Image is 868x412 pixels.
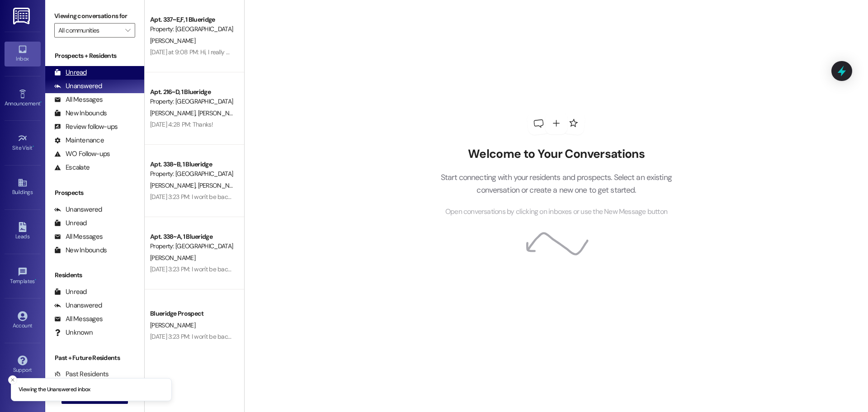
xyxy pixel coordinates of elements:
[5,219,41,244] a: Leads
[150,160,234,169] div: Apt. 338~B, 1 Blueridge
[198,109,245,117] span: [PERSON_NAME]
[54,9,135,23] label: Viewing conversations for
[19,386,90,394] p: Viewing the Unanswered inbox
[54,163,90,172] div: Escalate
[150,120,213,128] div: [DATE] 4:28 PM: Thanks!
[150,242,234,251] div: Property: [GEOGRAPHIC_DATA]
[54,149,110,159] div: WO Follow-ups
[8,375,17,384] button: Close toast
[150,169,234,179] div: Property: [GEOGRAPHIC_DATA]
[54,136,104,145] div: Maintenance
[150,332,274,341] div: [DATE] 3:23 PM: I won't be back until September
[54,109,107,118] div: New Inbounds
[35,277,36,283] span: •
[427,171,685,197] p: Start connecting with your residents and prospects. Select an existing conversation or create a n...
[5,308,41,333] a: Account
[54,95,103,104] div: All Messages
[13,8,32,24] img: ResiDesk Logo
[45,270,144,280] div: Residents
[445,206,667,218] span: Open conversations by clicking on inboxes or use the New Message button
[5,175,41,199] a: Buildings
[150,37,195,45] span: [PERSON_NAME]
[5,264,41,289] a: Templates •
[150,15,234,24] div: Apt. 337~E,F, 1 Blueridge
[54,287,87,297] div: Unread
[150,48,670,56] div: [DATE] at 9:08 PM: Hi, I really wish I would have known this earlier, I've been working very long...
[150,109,198,117] span: [PERSON_NAME]
[40,99,42,105] span: •
[54,246,107,255] div: New Inbounds
[54,369,109,379] div: Past Residents
[198,181,245,189] span: [PERSON_NAME]
[54,314,103,324] div: All Messages
[33,143,34,150] span: •
[54,122,118,132] div: Review follow-ups
[45,188,144,198] div: Prospects
[45,51,144,61] div: Prospects + Residents
[58,23,121,38] input: All communities
[150,232,234,242] div: Apt. 338~A, 1 Blueridge
[150,97,234,106] div: Property: [GEOGRAPHIC_DATA]
[54,68,87,77] div: Unread
[45,353,144,363] div: Past + Future Residents
[150,181,198,189] span: [PERSON_NAME]
[150,254,195,262] span: [PERSON_NAME]
[150,87,234,97] div: Apt. 216~D, 1 Blueridge
[150,193,274,201] div: [DATE] 3:23 PM: I won't be back until September
[54,301,102,310] div: Unanswered
[150,321,195,329] span: [PERSON_NAME]
[150,265,274,273] div: [DATE] 3:23 PM: I won't be back until September
[54,205,102,214] div: Unanswered
[5,353,41,377] a: Support
[5,42,41,66] a: Inbox
[125,27,130,34] i: 
[54,328,93,337] div: Unknown
[150,24,234,34] div: Property: [GEOGRAPHIC_DATA]
[54,81,102,91] div: Unanswered
[150,309,234,318] div: Blueridge Prospect
[54,232,103,242] div: All Messages
[427,147,685,161] h2: Welcome to Your Conversations
[54,218,87,228] div: Unread
[5,131,41,155] a: Site Visit •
